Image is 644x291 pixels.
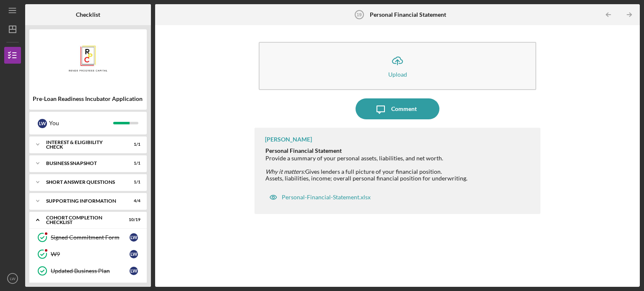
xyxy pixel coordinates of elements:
[388,71,407,77] div: Upload
[46,215,119,225] div: Cohort Completion Checklist
[51,234,130,241] div: Signed Commitment Form
[46,180,119,185] div: Short Answer Questions
[34,246,143,263] a: W9LW
[29,33,147,84] img: Product logo
[265,175,467,182] div: Assets, liabilities, income; overall personal financial position for underwriting.
[46,161,119,166] div: Business Snapshot
[265,162,467,175] div: Gives lenders a full picture of your financial position.
[265,136,312,143] div: [PERSON_NAME]
[130,250,138,258] div: L W
[34,263,143,279] a: Updated Business PlanLW
[49,116,113,130] div: You
[125,198,140,203] div: 4 / 4
[265,189,375,206] button: Personal-Financial-Statement.xlsx
[259,42,536,90] button: Upload
[391,98,417,119] div: Comment
[51,268,130,274] div: Updated Business Plan
[265,147,342,154] strong: Personal Financial Statement
[34,229,143,246] a: Signed Commitment FormLW
[265,155,467,162] div: Provide a summary of your personal assets, liabilities, and net worth.
[33,95,143,102] div: Pre-Loan Readiness Incubator Application
[356,12,361,17] tspan: 19
[76,11,100,18] b: Checklist
[125,180,140,185] div: 1 / 1
[46,198,119,203] div: Supporting Information
[4,270,21,287] button: LW
[356,98,439,119] button: Comment
[125,161,140,166] div: 1 / 1
[130,233,138,242] div: L W
[370,11,446,18] b: Personal Financial Statement
[51,251,130,258] div: W9
[265,168,305,175] em: Why it matters:
[282,194,371,201] div: Personal-Financial-Statement.xlsx
[125,217,140,222] div: 10 / 19
[130,267,138,275] div: L W
[10,276,16,281] text: LW
[38,119,47,128] div: L W
[125,142,140,147] div: 1 / 1
[46,140,119,149] div: Interest & Eligibility Check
